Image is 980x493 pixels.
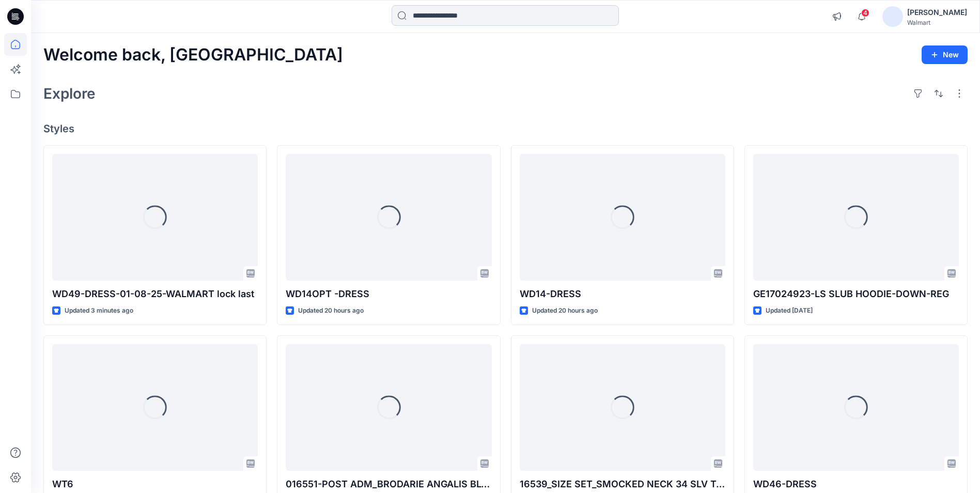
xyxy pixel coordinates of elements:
[882,6,903,27] img: avatar
[861,9,869,17] span: 4
[43,122,968,135] h4: Styles
[766,305,813,316] p: Updated [DATE]
[907,19,967,26] div: Walmart
[43,45,343,65] h2: Welcome back, [GEOGRAPHIC_DATA]
[520,287,725,301] p: WD14-DRESS
[753,477,959,491] p: WD46-DRESS
[298,305,364,316] p: Updated 20 hours ago
[907,6,967,19] div: [PERSON_NAME]
[286,287,491,301] p: WD14OPT -DRESS
[286,477,491,491] p: 016551-POST ADM_BRODARIE ANGALIS BLOUSE
[52,477,258,491] p: WT6
[753,287,959,301] p: GE17024923-LS SLUB HOODIE-DOWN-REG
[65,305,133,316] p: Updated 3 minutes ago
[43,85,96,102] h2: Explore
[520,477,725,491] p: 16539_SIZE SET_SMOCKED NECK 34 SLV TOP
[532,305,598,316] p: Updated 20 hours ago
[922,45,968,64] button: New
[52,287,258,301] p: WD49-DRESS-01-08-25-WALMART lock last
